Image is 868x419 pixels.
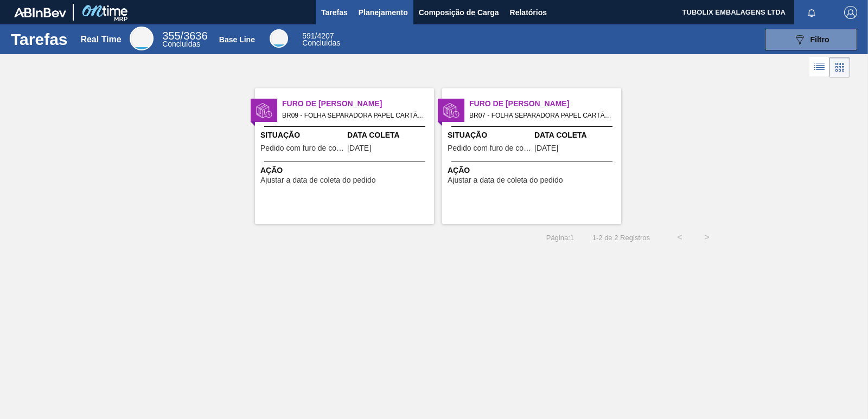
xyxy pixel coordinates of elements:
[469,109,612,121] span: BR07 - FOLHA SEPARADORA PAPEL CARTÃO Pedido - 2006652
[534,130,618,141] span: Data Coleta
[546,234,574,242] span: Página : 1
[359,6,408,19] span: Planejamento
[321,6,348,19] span: Tarefas
[809,57,829,78] div: Visão em Lista
[443,102,459,119] img: status
[282,98,434,109] span: Furo de Coleta
[130,27,154,50] div: Real Time
[302,38,340,47] span: Concluídas
[270,29,288,48] div: Base Line
[11,33,68,46] h1: Tarefas
[510,6,547,19] span: Relatórios
[302,33,340,47] div: Base Line
[590,234,650,242] span: 1 - 2 de 2 Registros
[260,176,376,184] span: Ajustar a data de coleta do pedido
[219,35,255,44] div: Base Line
[14,8,66,17] img: TNhmsLtSVTkK8tSr43FrP2fwEKptu5GPRR3wAAAABJRU5ErkJggg==
[162,30,180,42] span: 355
[534,144,558,152] span: 14/09/2025
[448,130,532,141] span: Situação
[448,144,532,152] span: Pedido com furo de coleta
[810,35,829,44] span: Filtro
[347,130,431,141] span: Data Coleta
[162,31,207,48] div: Real Time
[256,102,272,119] img: status
[448,176,563,184] span: Ajustar a data de coleta do pedido
[80,35,121,44] div: Real Time
[162,40,200,48] span: Concluídas
[260,130,344,141] span: Situação
[666,224,693,251] button: <
[347,144,371,152] span: 09/09/2025
[260,144,344,152] span: Pedido com furo de coleta
[693,224,720,251] button: >
[448,165,618,176] span: Ação
[419,6,499,19] span: Composição de Carga
[302,31,315,40] span: 591
[469,98,621,109] span: Furo de Coleta
[765,29,857,50] button: Filtro
[302,31,334,40] span: / 4207
[260,165,431,176] span: Ação
[794,5,829,20] button: Notificações
[844,6,857,19] img: Logout
[162,30,207,42] span: / 3636
[829,57,850,78] div: Visão em Cards
[282,109,425,121] span: BR09 - FOLHA SEPARADORA PAPEL CARTÃO Pedido - 2008907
